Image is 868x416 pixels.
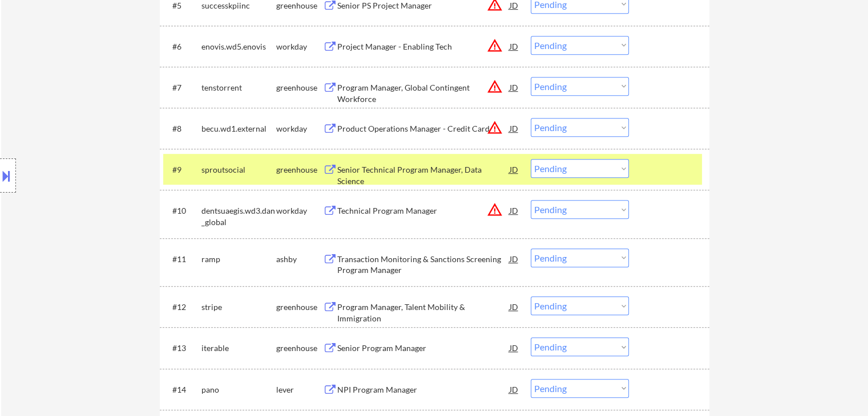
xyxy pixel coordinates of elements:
[276,301,323,313] div: greenhouse
[201,342,276,354] div: iterable
[276,342,323,354] div: greenhouse
[508,118,520,138] div: JD
[337,384,510,395] div: NPI Program Manager
[337,205,510,217] div: Technical Program Manager
[201,384,276,395] div: pano
[276,41,323,52] div: workday
[487,120,503,136] button: warning_amber
[172,384,192,395] div: #14
[201,301,276,313] div: stripe
[276,164,323,176] div: greenhouse
[201,254,276,265] div: ramp
[276,82,323,93] div: greenhouse
[508,77,520,97] div: JD
[337,301,510,324] div: Program Manager, Talent Mobility & Immigration
[337,41,510,52] div: Project Manager - Enabling Tech
[487,79,503,95] button: warning_amber
[276,254,323,265] div: ashby
[201,123,276,134] div: becu.wd1.external
[487,38,503,54] button: warning_amber
[508,200,520,221] div: JD
[201,205,276,227] div: dentsuaegis.wd3.dan_global
[337,82,510,104] div: Program Manager, Global Contingent Workforce
[508,159,520,180] div: JD
[276,123,323,134] div: workday
[172,41,192,52] div: #6
[508,36,520,56] div: JD
[172,301,192,313] div: #12
[276,384,323,395] div: lever
[508,296,520,317] div: JD
[508,379,520,399] div: JD
[276,205,323,217] div: workday
[487,202,503,218] button: warning_amber
[508,337,520,358] div: JD
[337,342,510,354] div: Senior Program Manager
[201,41,276,52] div: enovis.wd5.enovis
[337,164,510,186] div: Senior Technical Program Manager, Data Science
[337,123,510,134] div: Product Operations Manager - Credit Card
[508,248,520,269] div: JD
[172,342,192,354] div: #13
[201,164,276,176] div: sproutsocial
[201,82,276,93] div: tenstorrent
[337,254,510,276] div: Transaction Monitoring & Sanctions Screening Program Manager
